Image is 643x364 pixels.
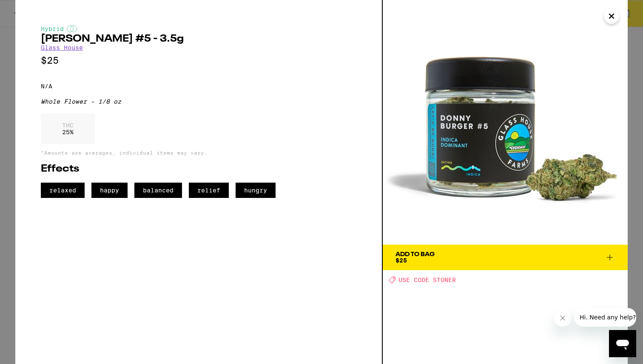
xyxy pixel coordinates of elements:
span: hungry [236,183,276,198]
p: N/A [41,83,356,90]
span: USE CODE STONER [398,277,456,283]
h2: Effects [41,164,356,174]
p: THC [62,122,74,129]
div: Whole Flower - 1/8 oz [41,98,356,105]
div: Add To Bag [395,251,435,257]
div: Hybrid [41,25,356,32]
p: $25 [41,55,356,66]
button: Close [604,8,619,24]
img: hybridColor.svg [67,25,77,32]
span: $25 [395,257,407,264]
iframe: Close message [554,310,571,327]
span: relaxed [41,183,85,198]
span: relief [189,183,229,198]
span: balanced [134,183,182,198]
iframe: Message from company [575,308,636,327]
a: Glass House [41,44,83,51]
h2: [PERSON_NAME] #5 - 3.5g [41,34,356,44]
span: happy [91,183,128,198]
button: Add To Bag$25 [383,245,628,270]
div: 25 % [41,113,95,144]
p: *Amounts are averages, individual items may vary. [41,150,356,155]
iframe: Button to launch messaging window [609,330,636,357]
